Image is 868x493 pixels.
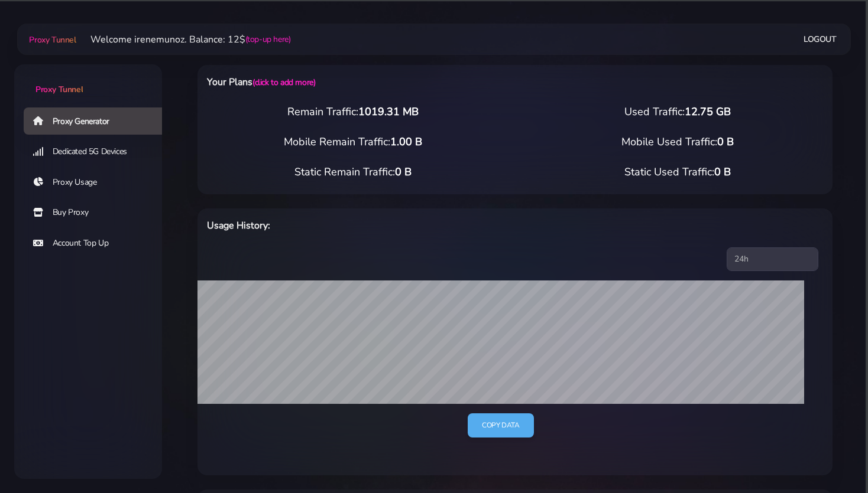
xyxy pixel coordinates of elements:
a: (top-up here) [245,33,291,45]
div: Static Used Traffic: [515,164,840,180]
a: Proxy Tunnel [27,30,76,49]
span: 1019.31 MB [358,105,419,119]
li: Welcome irenemunoz. Balance: 12$ [76,32,291,47]
span: 0 B [717,135,734,149]
span: Proxy Tunnel [35,84,83,95]
span: 0 B [714,165,731,179]
a: Proxy Usage [24,169,171,196]
span: Proxy Tunnel [29,34,76,45]
iframe: Webchat Widget [800,425,853,478]
a: Proxy Generator [24,107,171,135]
a: Logout [804,28,837,50]
a: Proxy Tunnel [14,64,162,96]
a: Account Top Up [24,230,171,257]
div: Remain Traffic: [190,104,515,120]
h6: Usage History: [207,218,561,233]
span: 12.75 GB [685,105,731,119]
div: Static Remain Traffic: [190,164,515,180]
a: (click to add more) [252,77,315,88]
div: Used Traffic: [515,104,840,120]
div: Mobile Remain Traffic: [190,134,515,150]
a: Copy data [468,413,533,438]
h6: Your Plans [207,74,561,90]
div: Mobile Used Traffic: [515,134,840,150]
a: Dedicated 5G Devices [24,138,171,165]
span: 1.00 B [390,135,422,149]
span: 0 B [395,165,412,179]
a: Buy Proxy [24,199,171,226]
